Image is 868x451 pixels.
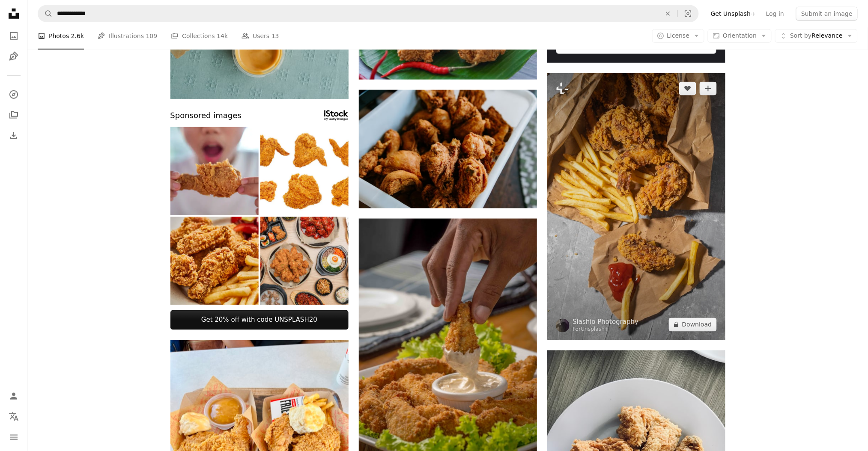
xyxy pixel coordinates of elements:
[669,318,717,332] button: Download
[170,127,259,215] img: Child Enjoying Crispy Fried Chicken
[659,6,677,22] button: Clear
[708,29,772,43] button: Orientation
[573,318,639,326] a: Slashio Photography
[170,217,259,305] img: Fried chicken street food
[547,202,725,210] a: fried chicken and french fries with ketchup and ketchup
[260,217,349,305] img: Variety of Korean food.
[581,326,609,332] a: Unsplash+
[573,326,639,333] div: For
[5,408,22,425] button: Language
[5,388,22,405] a: Log in / Sign up
[5,86,22,103] a: Explore
[706,7,761,21] a: Get Unsplash+
[5,107,22,124] a: Collections
[146,31,158,41] span: 109
[5,5,22,24] a: Home — Unsplash
[547,73,725,340] img: fried chicken and french fries with ketchup and ketchup
[5,429,22,446] button: Menu
[359,90,537,208] img: brown cookies in white container
[652,29,705,43] button: License
[359,348,537,356] a: person dipping fried cuisine on dip
[700,82,717,95] button: Add to Collection
[359,145,537,153] a: brown cookies in white container
[796,7,858,21] button: Submit an image
[242,22,279,50] a: Users 13
[761,7,789,21] a: Log in
[790,32,843,40] span: Relevance
[38,5,699,22] form: Find visuals sitewide
[5,48,22,65] a: Illustrations
[556,319,570,332] img: Go to Slashio Photography's profile
[5,127,22,144] a: Download History
[723,32,757,39] span: Orientation
[775,29,858,43] button: Sort byRelevance
[38,6,53,22] button: Search Unsplash
[170,310,349,330] a: Get 20% off with code UNSPLASH20
[271,31,279,41] span: 13
[790,32,811,39] span: Sort by
[260,127,349,215] img: Sets of chicken wing and chest piece isolated on white background. Deep fried chicken isolated.
[171,22,228,50] a: Collections 14k
[170,110,242,122] span: Sponsored images
[667,32,690,39] span: License
[217,31,228,41] span: 14k
[679,82,696,95] button: Like
[5,27,22,45] a: Photos
[98,22,157,50] a: Illustrations 109
[678,6,698,22] button: Visual search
